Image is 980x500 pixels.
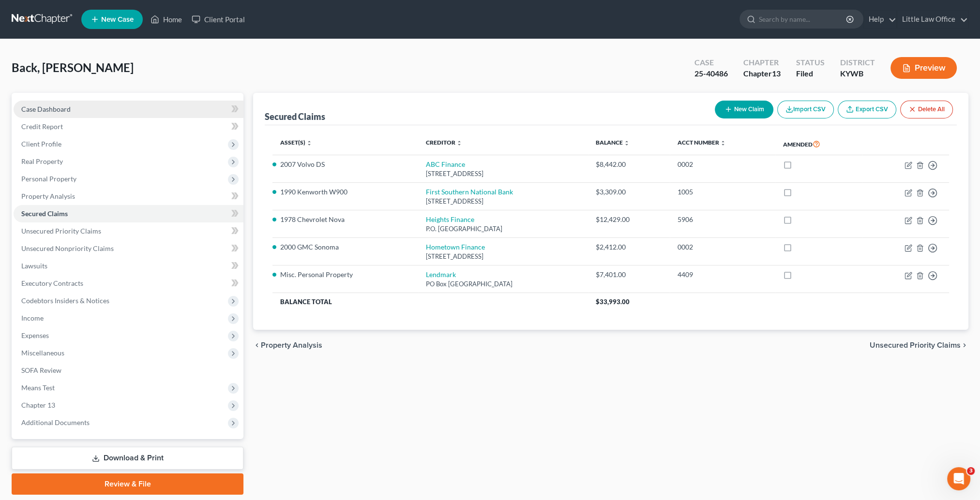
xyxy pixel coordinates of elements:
div: 1005 [678,187,768,197]
button: Preview [890,57,957,79]
button: Import CSV [777,101,834,118]
th: Amended [775,133,862,155]
span: 3 [967,467,975,475]
a: Secured Claims [14,205,243,222]
div: $3,309.00 [596,187,662,197]
span: Client Profile [21,140,61,148]
div: $2,412.00 [596,242,662,252]
div: 0002 [678,242,768,252]
a: Help [864,11,896,28]
div: Chapter [743,57,781,68]
a: Acct Number unfold_more [678,139,726,146]
iframe: Intercom live chat [947,467,970,490]
div: Chapter [743,68,781,79]
i: unfold_more [720,140,726,146]
span: Unsecured Nonpriority Claims [21,244,114,252]
a: Asset(s) unfold_more [280,139,312,146]
a: Lawsuits [14,257,243,275]
span: New Case [101,16,134,23]
span: Credit Report [21,122,63,131]
span: Miscellaneous [21,349,64,357]
button: chevron_left Property Analysis [253,341,322,349]
span: Means Test [21,383,55,392]
div: [STREET_ADDRESS] [426,169,580,178]
div: Filed [796,68,825,79]
a: Unsecured Nonpriority Claims [14,240,243,257]
li: 1978 Chevrolet Nova [280,215,410,224]
span: Expenses [21,331,49,339]
a: SOFA Review [14,362,243,379]
a: Lendmark [426,270,456,279]
span: Additional Documents [21,418,90,426]
li: 2007 Volvo DS [280,160,410,169]
a: Heights Finance [426,215,474,223]
span: Property Analysis [261,341,322,349]
span: Income [21,314,44,322]
div: 0002 [678,160,768,169]
a: First Southern National Bank [426,188,513,196]
div: 25-40486 [694,68,728,79]
span: Unsecured Priority Claims [870,341,961,349]
a: Download & Print [12,447,243,470]
div: Case [694,57,728,68]
span: Property Analysis [21,192,75,200]
a: Export CSV [838,101,896,118]
span: Secured Claims [21,209,68,218]
i: chevron_left [253,341,261,349]
div: $7,401.00 [596,270,662,279]
div: Status [796,57,825,68]
th: Balance Total [272,293,588,310]
button: New Claim [715,101,773,118]
span: Lawsuits [21,262,47,270]
span: $33,993.00 [596,298,630,306]
div: District [840,57,875,68]
a: Balance unfold_more [596,139,630,146]
span: SOFA Review [21,366,61,374]
div: [STREET_ADDRESS] [426,197,580,206]
a: Executory Contracts [14,275,243,292]
button: Delete All [900,101,953,118]
span: 13 [772,69,781,78]
span: Back, [PERSON_NAME] [12,60,134,74]
a: Credit Report [14,118,243,135]
a: Hometown Finance [426,243,485,251]
span: Real Property [21,157,63,165]
span: Codebtors Insiders & Notices [21,296,109,305]
a: Review & File [12,473,243,495]
a: Creditor unfold_more [426,139,462,146]
i: chevron_right [961,341,968,349]
div: [STREET_ADDRESS] [426,252,580,261]
div: $12,429.00 [596,215,662,224]
button: Unsecured Priority Claims chevron_right [870,341,968,349]
span: Chapter 13 [21,401,55,409]
a: Unsecured Priority Claims [14,222,243,240]
a: Client Portal [187,11,250,28]
span: Personal Property [21,175,76,183]
span: Unsecured Priority Claims [21,227,101,235]
div: KYWB [840,68,875,79]
div: $8,442.00 [596,160,662,169]
a: Case Dashboard [14,101,243,118]
input: Search by name... [759,10,847,28]
li: 1990 Kenworth W900 [280,187,410,197]
span: Executory Contracts [21,279,83,287]
a: Property Analysis [14,188,243,205]
a: Home [146,11,187,28]
div: 5906 [678,215,768,224]
a: Little Law Office [897,11,968,28]
div: 4409 [678,270,768,279]
div: Secured Claims [265,111,325,122]
div: P.O. [GEOGRAPHIC_DATA] [426,224,580,234]
span: Case Dashboard [21,105,71,113]
i: unfold_more [456,140,462,146]
div: PO Box [GEOGRAPHIC_DATA] [426,279,580,289]
li: Misc. Personal Property [280,270,410,279]
li: 2000 GMC Sonoma [280,242,410,252]
a: ABC Finance [426,160,465,168]
i: unfold_more [306,140,312,146]
i: unfold_more [624,140,630,146]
